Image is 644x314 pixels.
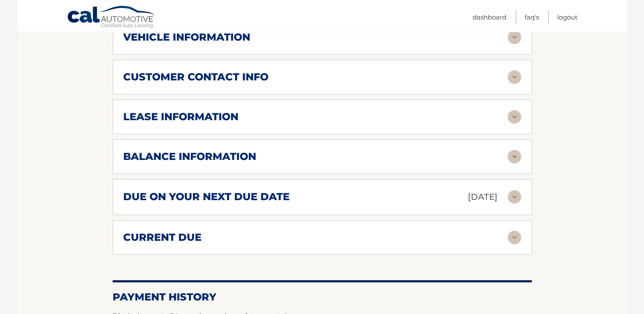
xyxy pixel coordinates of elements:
a: Dashboard [473,10,506,24]
img: accordion-rest.svg [508,110,521,124]
p: [DATE] [468,190,498,204]
img: accordion-rest.svg [508,150,521,163]
img: accordion-rest.svg [508,231,521,244]
img: accordion-rest.svg [508,30,521,44]
img: accordion-rest.svg [508,190,521,204]
h2: Payment History [113,291,532,303]
h2: customer contact info [123,71,268,83]
a: FAQ's [525,10,539,24]
h2: current due [123,231,202,244]
a: Cal Automotive [67,6,156,30]
h2: vehicle information [123,31,250,44]
h2: lease information [123,110,238,123]
img: accordion-rest.svg [508,70,521,84]
a: Logout [557,10,578,24]
h2: balance information [123,150,256,163]
h2: due on your next due date [123,190,290,203]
